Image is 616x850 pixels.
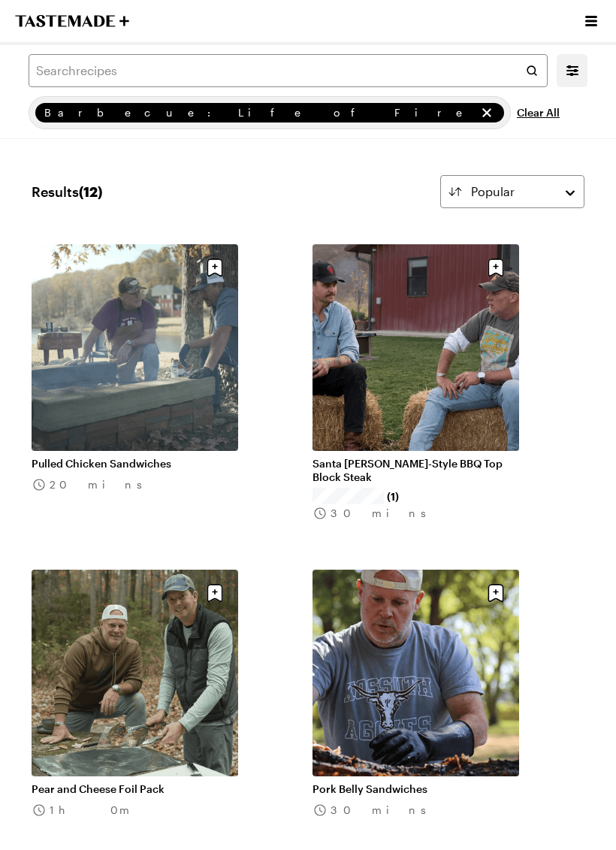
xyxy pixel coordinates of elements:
span: Clear All [517,105,560,120]
button: remove Barbecue: Life of Fire [479,104,495,121]
a: Pear and Cheese Foil Pack [32,782,238,796]
button: Open menu [581,11,601,31]
span: Barbecue: Life of Fire [44,104,476,121]
span: Results [32,181,102,202]
span: ( 12 ) [79,183,102,200]
button: Save recipe [482,579,510,607]
span: Popular [471,183,515,201]
button: Mobile filters [563,61,582,80]
button: Save recipe [201,253,229,282]
button: Save recipe [201,579,229,607]
button: Clear All [517,96,560,129]
button: Popular [440,175,584,208]
button: Save recipe [482,253,510,282]
a: Pulled Chicken Sandwiches [32,457,238,470]
a: Santa [PERSON_NAME]-Style BBQ Top Block Steak [313,457,519,484]
a: Pork Belly Sandwiches [313,782,519,796]
a: To Tastemade Home Page [15,15,129,27]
